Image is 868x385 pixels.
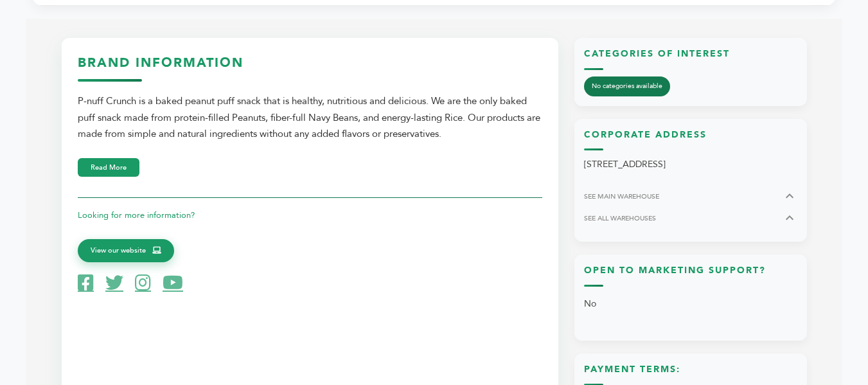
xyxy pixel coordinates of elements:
a: View our website [78,239,174,262]
div: P-nuff Crunch is a baked peanut puff snack that is healthy, nutritious and delicious. We are the ... [78,93,542,143]
button: Read More [78,158,139,177]
h3: Brand Information [78,54,542,82]
button: SEE MAIN WAREHOUSE [584,188,797,204]
span: SEE ALL WAREHOUSES [584,213,656,223]
p: No [584,293,797,315]
h3: Corporate Address [584,129,797,151]
span: No categories available [584,76,670,96]
span: SEE MAIN WAREHOUSE [584,192,659,201]
p: [STREET_ADDRESS] [584,157,797,172]
span: View our website [91,245,146,256]
h3: Open to Marketing Support? [584,264,797,287]
h3: Categories of Interest [584,48,797,70]
p: Looking for more information? [78,208,542,223]
button: SEE ALL WAREHOUSES [584,210,797,226]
